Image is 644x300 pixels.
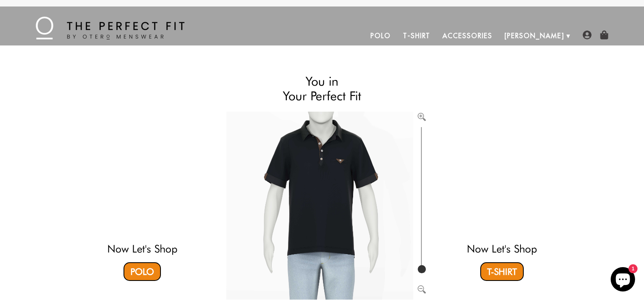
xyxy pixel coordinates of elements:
inbox-online-store-chat: Shopify online store chat [608,267,637,294]
button: Zoom out [418,284,426,292]
a: Polo [124,262,161,281]
img: Zoom in [418,113,426,121]
img: user-account-icon.png [583,30,592,39]
img: shopping-bag-icon.png [600,30,609,39]
a: Accessories [436,26,498,45]
img: Brand%2fOtero%2f10004-v2-R%2f54%2f5-S%2fAv%2f29df41c6-7dea-11ea-9f6a-0e35f21fd8c2%2fBlack%2f1%2ff... [226,112,413,300]
img: The Perfect Fit - by Otero Menswear - Logo [36,17,184,39]
a: Polo [364,26,397,45]
h2: You in Your Perfect Fit [226,74,418,104]
button: Zoom in [418,112,426,120]
a: T-Shirt [397,26,436,45]
img: Zoom out [418,285,426,294]
a: Now Let's Shop [107,242,178,255]
a: T-Shirt [480,262,524,281]
a: [PERSON_NAME] [499,26,570,45]
a: Now Let's Shop [467,242,537,255]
